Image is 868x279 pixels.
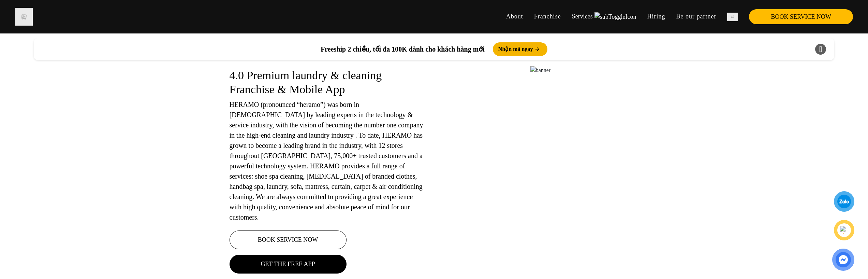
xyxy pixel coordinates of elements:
[744,14,853,20] a: BOOK SERVICE NOW
[840,226,848,234] img: phone-icon
[501,9,529,24] a: About
[321,44,485,54] span: Freeship 2 chiều, tối đa 100K dành cho khách hàng mới
[230,255,347,274] button: Get the free app
[642,9,671,24] a: Hiring
[671,9,722,24] a: Be our partner
[835,221,853,239] a: phone-icon
[749,9,853,24] button: BOOK SERVICE NOW
[230,99,426,222] div: HERAMO (pronounced “heramo”) was born in [DEMOGRAPHIC_DATA] by leading experts in the technology ...
[530,66,551,74] img: banner
[493,42,547,56] button: Nhận mã ngay
[230,231,347,249] button: Book service now
[230,69,426,97] h1: 4.0 Premium laundry & cleaning Franchise & Mobile App
[572,12,636,22] div: Services
[529,9,567,24] a: Franchise
[594,12,636,22] img: subToggleIcon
